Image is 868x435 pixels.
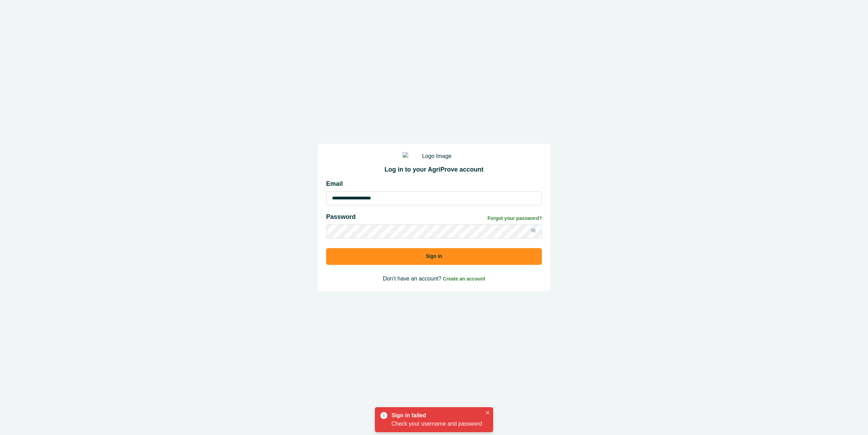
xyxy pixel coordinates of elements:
a: Create an account [443,276,485,282]
div: Check your username and password [392,420,482,428]
h2: Log in to your AgriProve account [326,166,542,174]
button: Close [483,409,492,417]
div: Sign in failed [392,411,480,420]
p: Email [326,179,542,189]
button: Sign in [326,248,542,265]
img: Logo Image [403,152,465,160]
p: Password [326,212,356,222]
p: Don’t have an account? [326,275,542,283]
span: Create an account [443,276,485,282]
a: Forgot your password? [488,215,542,222]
